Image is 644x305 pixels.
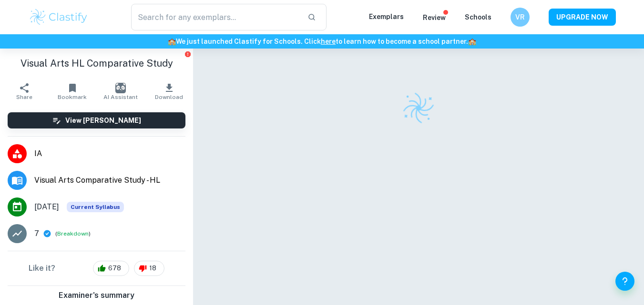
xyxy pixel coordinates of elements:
span: AI Assistant [103,94,138,100]
a: Schools [465,13,491,21]
p: 7 [34,228,39,239]
h1: Visual Arts HL Comparative Study [8,56,185,70]
span: Bookmark [58,94,87,100]
span: 678 [103,264,126,273]
span: Download [155,94,183,100]
button: Help and Feedback [615,272,634,291]
p: Review [423,12,446,23]
div: This exemplar is based on the current syllabus. Feel free to refer to it for inspiration/ideas wh... [67,202,124,212]
span: [DATE] [34,201,59,213]
p: Exemplars [369,11,404,22]
button: Download [145,78,193,105]
h6: Like it? [29,263,55,274]
span: 🏫 [168,38,176,45]
a: here [321,38,336,45]
button: Report issue [184,50,191,58]
h6: VR [514,12,525,22]
span: ( ) [55,229,91,238]
img: AI Assistant [115,83,126,93]
span: Share [16,94,32,100]
button: AI Assistant [97,78,145,105]
h6: Examiner's summary [4,290,189,301]
span: 18 [144,264,162,273]
h6: View [PERSON_NAME] [65,115,141,126]
button: Bookmark [48,78,96,105]
h6: We just launched Clastify for Schools. Click to learn how to become a school partner. [2,36,642,47]
button: View [PERSON_NAME] [8,112,185,128]
input: Search for any exemplars... [131,4,300,30]
span: 🏫 [468,38,476,45]
span: Visual Arts Comparative Study - HL [34,175,185,186]
span: IA [34,148,185,159]
div: 18 [134,261,164,276]
button: Breakdown [57,229,89,238]
button: VR [511,8,530,27]
div: 678 [93,261,129,276]
span: Current Syllabus [67,202,124,212]
img: Clastify logo [400,90,437,126]
button: UPGRADE NOW [549,9,616,26]
img: Clastify logo [29,8,89,27]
